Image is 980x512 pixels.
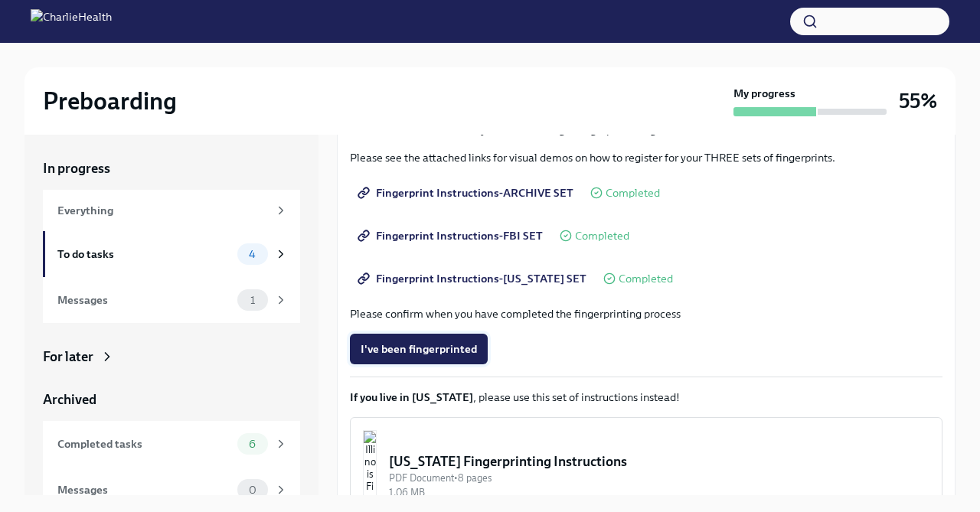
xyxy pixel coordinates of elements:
strong: If you live in [US_STATE] [350,390,473,404]
span: 1 [241,295,264,306]
span: Completed [606,188,660,199]
a: In progress [43,159,300,178]
span: 0 [240,484,266,496]
a: Archived [43,390,300,409]
h3: 55% [899,87,937,115]
div: To do tasks [57,246,231,263]
span: Fingerprint Instructions-ARCHIVE SET [361,185,573,201]
a: Fingerprint Instructions-FBI SET [350,220,554,251]
img: CharlieHealth [31,9,112,34]
p: Please confirm when you have completed the fingerprinting process [350,306,942,321]
a: To do tasks4 [43,231,300,277]
span: Completed [619,273,673,285]
h2: Preboarding [43,86,177,116]
a: Fingerprint Instructions-[US_STATE] SET [350,263,597,294]
a: Completed tasks6 [43,421,300,467]
span: 6 [240,439,265,450]
div: 1.06 MB [389,485,929,500]
a: Messages1 [43,277,300,323]
a: Everything [43,190,300,231]
a: Fingerprint Instructions-ARCHIVE SET [350,178,584,208]
div: Messages [57,292,231,308]
div: Completed tasks [57,435,231,452]
p: Please see the attached links for visual demos on how to register for your THREE sets of fingerpr... [350,150,942,165]
div: PDF Document • 8 pages [389,471,929,485]
span: Fingerprint Instructions-FBI SET [361,228,543,243]
div: Everything [57,202,268,219]
span: Fingerprint Instructions-[US_STATE] SET [361,271,586,286]
p: , please use this set of instructions instead! [350,390,942,405]
div: Messages [57,481,231,498]
strong: My progress [733,86,795,101]
div: For later [43,347,93,366]
span: I've been fingerprinted [361,341,477,357]
a: For later [43,347,300,366]
button: I've been fingerprinted [350,334,488,364]
span: Completed [575,230,629,242]
span: 4 [240,249,265,260]
div: [US_STATE] Fingerprinting Instructions [389,452,929,471]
